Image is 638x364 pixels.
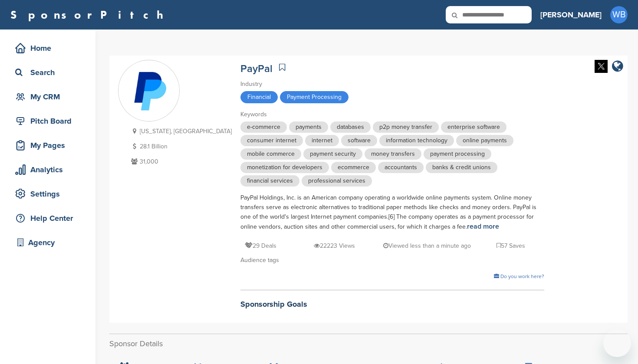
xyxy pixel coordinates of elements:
iframe: Button to launch messaging window [603,329,631,357]
img: Twitter white [595,60,608,73]
div: My CRM [13,89,87,105]
div: Search [13,65,87,80]
a: My CRM [9,87,87,107]
h3: [PERSON_NAME] [540,9,602,21]
a: Home [9,38,87,58]
span: internet [305,135,339,146]
a: PayPal [240,62,273,75]
a: My Pages [9,135,87,155]
span: Payment Processing [280,91,349,103]
span: databases [330,121,371,133]
p: [US_STATE], [GEOGRAPHIC_DATA] [129,126,232,137]
span: e-commerce [240,121,287,133]
span: information technology [379,135,454,146]
div: My Pages [13,138,87,153]
span: money transfers [365,148,421,160]
span: ecommerce [331,162,376,173]
div: Pitch Board [13,113,87,129]
div: Agency [13,235,87,250]
div: PayPal Holdings, Inc. is an American company operating a worldwide online payments system. Online... [240,193,544,232]
div: Analytics [13,162,87,177]
div: Settings [13,186,87,202]
span: payment processing [424,148,491,160]
a: company link [612,60,623,74]
p: 22223 Views [314,240,355,251]
div: Industry [240,79,544,89]
div: Audience tags [240,256,544,265]
span: payment security [303,148,362,160]
h2: Sponsorship Goals [240,298,544,310]
div: Keywords [240,110,544,119]
span: WB [610,6,628,23]
a: Analytics [9,160,87,180]
a: Do you work here? [494,273,544,279]
span: financial services [240,175,299,187]
p: 29 Deals [245,240,276,251]
span: online payments [456,135,513,146]
a: read more [467,222,499,231]
a: Pitch Board [9,111,87,131]
div: Home [13,40,87,56]
div: Help Center [13,210,87,226]
span: banks & credit unions [426,162,497,173]
img: Sponsorpitch & PayPal [118,61,179,121]
p: 31,000 [129,156,232,167]
span: mobile commerce [240,148,301,160]
span: monetization for developers [240,162,329,173]
h2: Sponsor Details [109,338,628,350]
a: Help Center [9,208,87,228]
p: 57 Saves [497,240,525,251]
a: SponsorPitch [10,9,169,20]
span: accountants [378,162,424,173]
span: Do you work here? [500,273,544,279]
span: consumer internet [240,135,303,146]
p: Viewed less than a minute ago [383,240,471,251]
span: enterprise software [441,121,506,133]
span: p2p money transfer [373,121,439,133]
span: payments [289,121,328,133]
a: Agency [9,233,87,253]
a: Settings [9,184,87,204]
span: software [341,135,377,146]
a: Search [9,62,87,82]
span: professional services [302,175,372,187]
p: 28.1 Billion [129,141,232,152]
a: [PERSON_NAME] [540,5,602,24]
span: Financial [240,91,278,103]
